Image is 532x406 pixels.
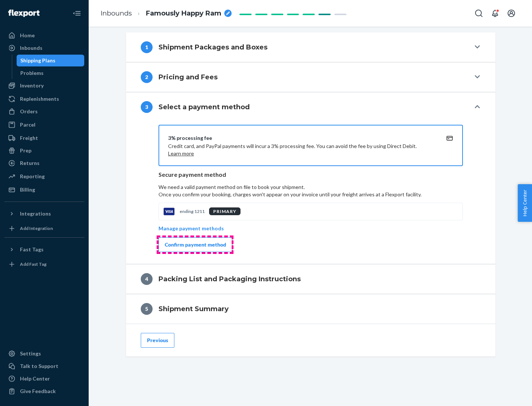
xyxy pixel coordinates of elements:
div: Help Center [20,375,50,382]
div: Home [20,32,35,39]
button: Integrations [4,208,84,220]
div: Inventory [20,82,44,89]
div: 3% processing fee [168,134,436,142]
h4: Select a payment method [158,102,250,112]
div: Talk to Support [20,362,58,370]
a: Freight [4,132,84,144]
div: Parcel [20,121,35,128]
div: 3 [141,101,153,113]
button: 1Shipment Packages and Boxes [126,32,495,62]
div: Add Integration [20,225,53,231]
button: Help Center [518,184,532,222]
a: Add Integration [4,223,84,234]
ol: breadcrumbs [95,3,238,24]
button: 3Select a payment method [126,92,495,122]
a: Prep [4,145,84,156]
a: Inbounds [4,42,84,54]
a: Home [4,30,84,41]
a: Add Fast Tag [4,258,84,270]
button: Learn more [168,150,194,157]
div: 5 [141,303,153,315]
div: Inbounds [20,44,42,52]
button: 2Pricing and Fees [126,62,495,92]
div: 2 [141,71,153,83]
button: Open notifications [488,6,502,21]
p: Manage payment methods [158,225,224,232]
div: Problems [20,69,44,77]
div: 4 [141,273,153,285]
button: Previous [141,333,174,348]
a: Settings [4,348,84,359]
a: Billing [4,184,84,196]
div: Give Feedback [20,388,56,395]
div: Replenishments [20,95,59,103]
span: Famously Happy Ram [146,9,221,18]
div: Confirm payment method [165,241,226,248]
div: Returns [20,159,40,167]
button: Close Navigation [69,6,84,21]
a: Returns [4,157,84,169]
a: Help Center [4,373,84,385]
p: We need a valid payment method on file to book your shipment. [158,183,463,198]
div: PRIMARY [209,207,241,215]
button: 5Shipment Summary [126,294,495,324]
a: Replenishments [4,93,84,105]
a: Inbounds [100,9,132,17]
p: Secure payment method [158,171,463,179]
a: Shipping Plans [17,55,85,66]
div: Prep [20,147,31,154]
p: Once you confirm your booking, charges won't appear on your invoice until your freight arrives at... [158,191,463,198]
div: Freight [20,134,38,142]
button: Give Feedback [4,385,84,397]
a: Orders [4,106,84,117]
button: Fast Tags [4,244,84,255]
button: Open account menu [504,6,519,21]
p: Credit card, and PayPal payments will incur a 3% processing fee. You can avoid the fee by using D... [168,142,436,157]
img: Flexport logo [8,10,40,17]
div: Integrations [20,210,51,217]
button: Confirm payment method [158,237,232,252]
a: Parcel [4,119,84,131]
h4: Shipment Packages and Boxes [158,42,267,52]
div: Shipping Plans [20,57,55,64]
a: Inventory [4,80,84,92]
div: Settings [20,350,41,357]
div: Add Fast Tag [20,261,47,267]
div: Reporting [20,173,45,180]
h4: Pricing and Fees [158,72,218,82]
div: 1 [141,41,153,53]
button: 4Packing List and Packaging Instructions [126,264,495,294]
div: Fast Tags [20,246,44,253]
div: Billing [20,186,35,193]
button: Open Search Box [471,6,486,21]
h4: Packing List and Packaging Instructions [158,274,301,284]
a: Reporting [4,171,84,182]
a: Problems [17,67,85,79]
a: Talk to Support [4,360,84,372]
div: Orders [20,108,38,115]
h4: Shipment Summary [158,304,229,314]
p: ending 1211 [180,208,205,214]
